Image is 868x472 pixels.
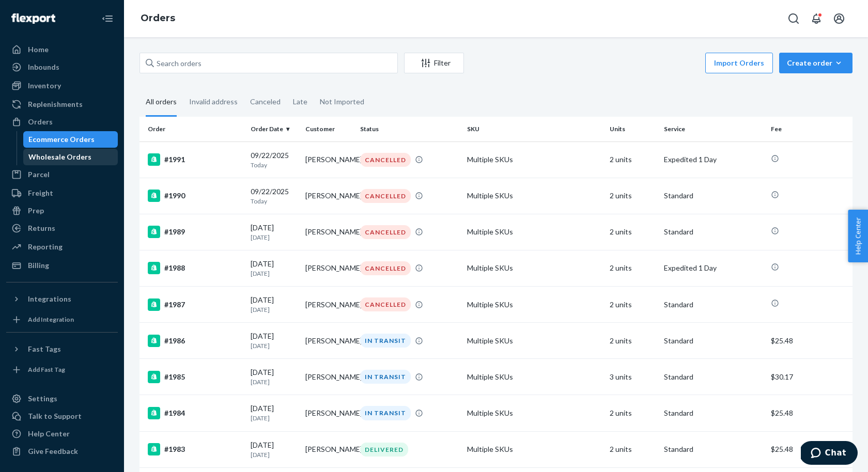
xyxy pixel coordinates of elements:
td: Multiple SKUs [463,359,606,395]
div: CANCELLED [360,189,411,203]
button: Create order [779,53,853,73]
p: [DATE] [251,341,297,350]
td: [PERSON_NAME] [301,395,356,431]
div: Canceled [250,88,281,115]
div: [DATE] [251,259,297,278]
div: [DATE] [251,331,297,350]
ol: breadcrumbs [132,4,183,34]
div: Integrations [28,294,71,304]
div: [DATE] [251,440,297,459]
div: 09/22/2025 [251,186,297,206]
iframe: Opens a widget where you can chat to one of our agents [801,441,858,467]
td: [PERSON_NAME] [301,214,356,250]
div: Returns [28,223,55,233]
td: Multiple SKUs [463,287,606,323]
div: #1984 [148,407,242,419]
th: Order Date [246,117,301,141]
button: Talk to Support [6,408,118,424]
div: #1987 [148,298,242,311]
td: 2 units [606,395,660,431]
p: Standard [664,227,763,237]
td: 2 units [606,287,660,323]
div: Talk to Support [28,411,82,421]
div: DELIVERED [360,443,408,457]
div: Add Integration [28,315,74,324]
a: Wholesale Orders [23,149,118,165]
th: Status [356,117,463,141]
th: SKU [463,117,606,141]
td: [PERSON_NAME] [301,359,356,395]
a: Returns [6,220,118,237]
div: Help Center [28,429,70,439]
div: Parcel [28,169,50,180]
td: 2 units [606,178,660,214]
div: #1989 [148,226,242,238]
p: [DATE] [251,233,297,242]
div: Inventory [28,81,61,91]
a: Reporting [6,239,118,255]
div: Create order [787,58,845,68]
p: Standard [664,300,763,310]
p: Today [251,161,297,169]
p: Expedited 1 Day [664,263,763,273]
div: Give Feedback [28,446,78,457]
th: Order [139,117,246,141]
div: #1983 [148,443,242,455]
td: 2 units [606,431,660,467]
div: Customer [305,124,352,133]
div: Late [293,88,307,115]
div: Reporting [28,242,63,252]
button: Give Feedback [6,443,118,460]
p: [DATE] [251,269,297,278]
div: #1986 [148,335,242,347]
td: Multiple SKUs [463,178,606,214]
div: Freight [28,188,53,198]
a: Inbounds [6,59,118,75]
td: Multiple SKUs [463,431,606,467]
a: Add Integration [6,311,118,328]
div: All orders [146,88,177,117]
div: #1985 [148,371,242,383]
div: Settings [28,394,57,404]
td: 2 units [606,141,660,178]
p: Standard [664,408,763,418]
td: Multiple SKUs [463,250,606,286]
div: Not Imported [320,88,364,115]
div: [DATE] [251,367,297,386]
div: #1988 [148,262,242,274]
td: $30.17 [767,359,853,395]
a: Help Center [6,426,118,442]
div: Prep [28,206,44,216]
p: [DATE] [251,305,297,314]
td: 3 units [606,359,660,395]
p: Standard [664,372,763,382]
a: Parcel [6,166,118,183]
td: 2 units [606,250,660,286]
td: [PERSON_NAME] [301,287,356,323]
div: IN TRANSIT [360,334,411,348]
button: Integrations [6,291,118,307]
button: Open account menu [829,8,849,29]
div: 09/22/2025 [251,150,297,169]
a: Replenishments [6,96,118,113]
button: Import Orders [705,53,773,73]
button: Close Navigation [97,8,118,29]
a: Ecommerce Orders [23,131,118,148]
td: [PERSON_NAME] [301,178,356,214]
p: Standard [664,444,763,454]
td: [PERSON_NAME] [301,250,356,286]
div: Ecommerce Orders [28,134,95,145]
td: Multiple SKUs [463,214,606,250]
div: IN TRANSIT [360,370,411,384]
button: Help Center [848,210,868,262]
a: Home [6,41,118,58]
td: 2 units [606,214,660,250]
a: Inventory [6,77,118,94]
div: CANCELLED [360,297,411,311]
p: [DATE] [251,377,297,386]
div: Add Fast Tag [28,365,65,374]
a: Billing [6,257,118,274]
button: Open notifications [806,8,827,29]
div: Filter [405,58,463,68]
